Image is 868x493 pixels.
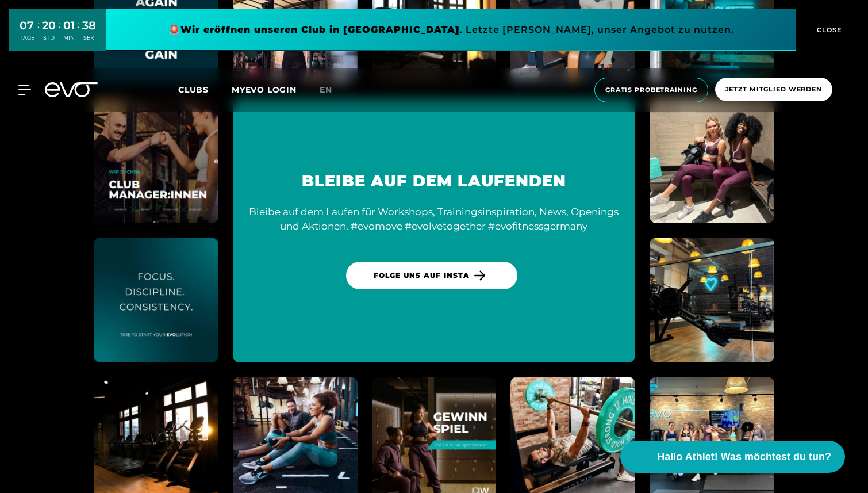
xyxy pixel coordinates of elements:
[814,25,842,35] span: CLOSE
[374,270,469,281] span: Folge uns auf Insta
[650,98,774,223] img: evofitness instagram
[20,34,34,42] div: TAGE
[620,441,845,473] button: Hallo Athlet! Was möchtest du tun?
[247,171,621,191] h3: BLEIBE AUF DEM LAUFENDEN
[605,85,697,95] span: Gratis Probetraining
[78,18,79,49] div: :
[657,449,831,465] span: Hallo Athlet! Was möchtest du tun?
[796,9,859,51] button: CLOSE
[63,17,75,34] div: 01
[20,17,34,34] div: 07
[178,85,209,95] span: Clubs
[94,98,218,223] img: evofitness instagram
[247,205,621,234] div: Bleibe auf dem Laufen für Workshops, Trainingsinspiration, News, Openings und Aktionen. #evomove ...
[59,18,60,49] div: :
[650,238,774,362] img: evofitness instagram
[232,85,297,95] a: MYEVO LOGIN
[178,84,232,95] a: Clubs
[712,78,836,102] a: Jetzt Mitglied werden
[42,34,56,42] div: STD
[94,238,218,362] img: evofitness instagram
[725,85,822,94] span: Jetzt Mitglied werden
[320,85,332,95] span: en
[42,17,56,34] div: 20
[63,34,75,42] div: MIN
[591,78,712,102] a: Gratis Probetraining
[37,18,39,49] div: :
[82,34,96,42] div: SEK
[320,83,346,97] a: en
[82,17,96,34] div: 38
[346,262,517,289] a: Folge uns auf Insta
